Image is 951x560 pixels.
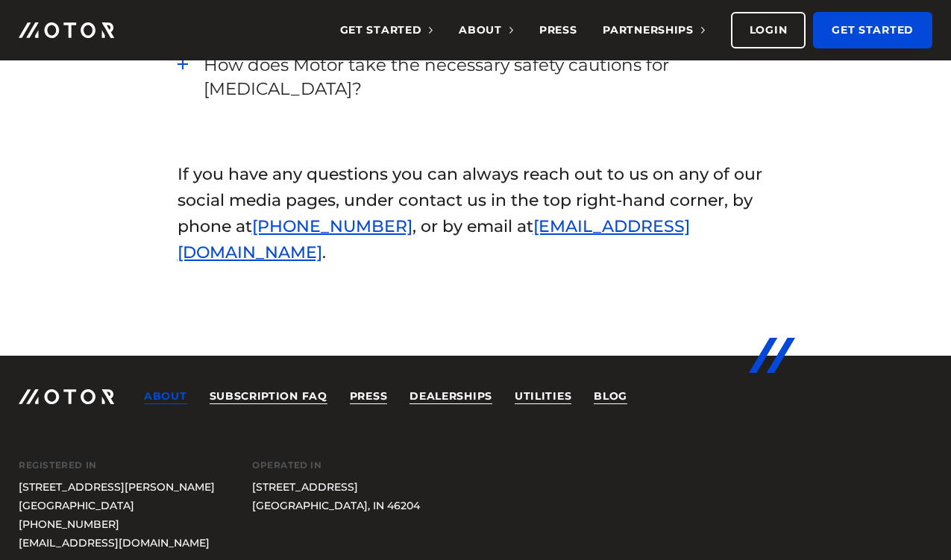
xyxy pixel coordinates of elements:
[252,478,420,515] a: [STREET_ADDRESS][GEOGRAPHIC_DATA], IN 46204
[19,478,215,515] a: [STREET_ADDRESS][PERSON_NAME][GEOGRAPHIC_DATA]
[350,389,388,404] a: Press
[19,22,114,38] img: Motor
[19,515,215,534] a: [PHONE_NUMBER]
[594,389,627,404] a: Blog
[178,161,774,266] p: If you have any questions you can always reach out to us on any of our social media pages, under ...
[252,216,412,236] a: [PHONE_NUMBER]
[813,12,932,48] a: Get Started
[19,459,252,472] div: Registered In
[210,389,327,404] a: Subscription FAQ
[603,23,704,37] span: Partnerships
[204,53,774,101] div: How does Motor take the necessary safety cautions for [MEDICAL_DATA]?
[19,534,215,553] a: [EMAIL_ADDRESS][DOMAIN_NAME]
[340,23,433,37] span: Get Started
[409,389,492,404] a: Dealerships
[459,23,513,37] span: About
[252,459,457,472] div: Operated In
[731,12,806,48] a: Login
[144,389,187,404] a: About
[515,389,571,404] a: Utilities
[19,389,114,405] img: Motor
